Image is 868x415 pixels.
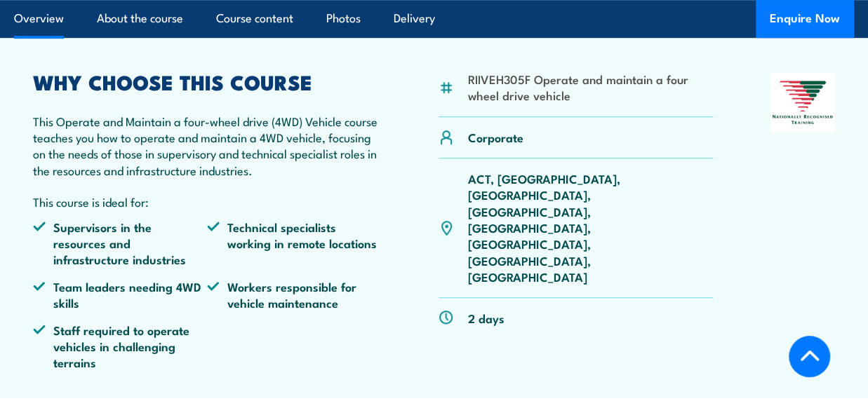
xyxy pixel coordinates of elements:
li: Supervisors in the resources and infrastructure industries [33,219,207,268]
li: Staff required to operate vehicles in challenging terrains [33,322,207,371]
p: This course is ideal for: [33,193,381,210]
img: Nationally Recognised Training logo. [770,72,835,133]
li: Workers responsible for vehicle maintenance [207,278,381,311]
h2: WHY CHOOSE THIS COURSE [33,72,381,90]
p: ACT, [GEOGRAPHIC_DATA], [GEOGRAPHIC_DATA], [GEOGRAPHIC_DATA], [GEOGRAPHIC_DATA], [GEOGRAPHIC_DATA... [467,170,712,285]
p: Corporate [467,129,523,145]
p: This Operate and Maintain a four-wheel drive (4WD) Vehicle course teaches you how to operate and ... [33,113,381,179]
li: Technical specialists working in remote locations [207,219,381,268]
li: RIIVEH305F Operate and maintain a four wheel drive vehicle [467,71,712,104]
li: Team leaders needing 4WD skills [33,278,207,311]
p: 2 days [467,310,504,326]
